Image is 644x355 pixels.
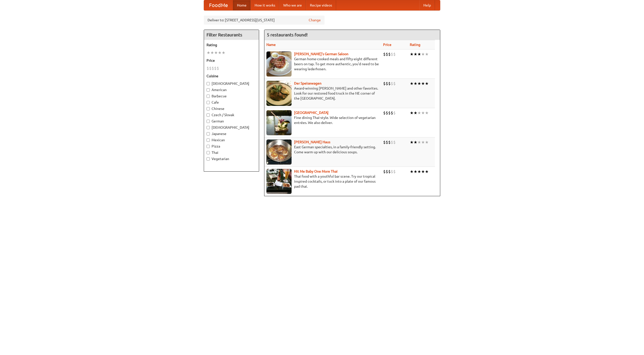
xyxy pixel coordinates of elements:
li: ★ [414,51,417,57]
li: ★ [425,139,429,145]
input: Cafe [207,101,210,104]
div: Deliver to: [STREET_ADDRESS][US_STATE] [204,16,325,25]
input: Czech / Slovak [207,113,210,117]
a: Help [419,0,435,10]
img: satay.jpg [266,110,292,135]
img: babythai.jpg [266,169,292,194]
a: Der Speisewagen [294,81,321,85]
li: ★ [417,81,421,86]
li: ★ [417,169,421,174]
p: German home-cooked meals and fifty-eight different beers on tap. To get more authentic, you'd nee... [266,56,379,72]
li: $ [212,65,214,71]
label: [DEMOGRAPHIC_DATA] [207,81,256,86]
a: Rating [410,43,420,47]
input: German [207,120,210,123]
li: $ [391,51,393,57]
input: American [207,88,210,92]
li: $ [391,81,393,86]
li: $ [214,65,217,71]
h5: Price [207,58,256,63]
li: $ [386,81,388,86]
li: $ [388,110,391,116]
label: Vegetarian [207,156,256,161]
a: How it works [251,0,279,10]
p: Thai food with a youthful bar scene. Try our tropical inspired cocktails, or tuck into a plate of... [266,174,379,189]
li: $ [391,110,393,116]
li: ★ [214,50,218,55]
input: Japanese [207,132,210,135]
li: ★ [414,110,417,116]
a: [PERSON_NAME]'s German Saloon [294,52,348,56]
a: [PERSON_NAME] Haus [294,140,330,144]
label: Barbecue [207,94,256,99]
label: German [207,119,256,124]
h5: Cuisine [207,74,256,79]
li: $ [393,81,396,86]
li: ★ [207,50,210,55]
li: ★ [222,50,225,55]
li: ★ [410,51,414,57]
p: Fine dining Thai-style. Wide selection of vegetarian entrées. We also deliver. [266,115,379,125]
li: ★ [414,169,417,174]
li: $ [388,169,391,174]
input: Mexican [207,138,210,142]
a: Recipe videos [306,0,336,10]
img: speisewagen.jpg [266,81,292,106]
p: East German specialties, in a family-friendly setting. Come warm up with our delicious soups. [266,145,379,155]
input: [DEMOGRAPHIC_DATA] [207,126,210,129]
li: $ [388,139,391,145]
input: Barbecue [207,95,210,98]
li: $ [383,81,386,86]
li: $ [391,169,393,174]
li: $ [207,65,209,71]
a: [GEOGRAPHIC_DATA] [294,111,329,115]
a: Hit Me Baby One More Thai [294,169,338,173]
li: $ [383,169,386,174]
li: $ [383,139,386,145]
h4: Filter Restaurants [204,30,259,40]
li: ★ [421,110,425,116]
li: $ [388,51,391,57]
input: Chinese [207,107,210,110]
li: $ [391,139,393,145]
li: $ [386,169,388,174]
h5: Rating [207,42,256,47]
li: $ [393,139,396,145]
li: ★ [414,81,417,86]
li: ★ [410,139,414,145]
li: ★ [425,81,429,86]
input: [DEMOGRAPHIC_DATA] [207,82,210,85]
label: Japanese [207,131,256,136]
label: Cafe [207,100,256,105]
li: ★ [414,139,417,145]
li: ★ [417,139,421,145]
li: $ [393,51,396,57]
li: ★ [410,81,414,86]
li: $ [393,169,396,174]
p: Award-winning [PERSON_NAME] and other favorites. Look for our restored food truck in the NE corne... [266,86,379,101]
a: Price [383,43,391,47]
label: Thai [207,150,256,155]
li: ★ [425,169,429,174]
li: $ [386,51,388,57]
label: Pizza [207,144,256,149]
input: Pizza [207,145,210,148]
label: [DEMOGRAPHIC_DATA] [207,125,256,130]
li: ★ [210,50,214,55]
li: $ [383,110,386,116]
li: $ [217,65,219,71]
img: kohlhaus.jpg [266,139,292,165]
a: Change [309,18,321,23]
li: $ [209,65,212,71]
li: $ [386,139,388,145]
a: Who we are [279,0,306,10]
input: Vegetarian [207,157,210,161]
li: ★ [421,169,425,174]
ng-pluralize: 5 restaurants found! [267,32,308,37]
li: $ [383,51,386,57]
